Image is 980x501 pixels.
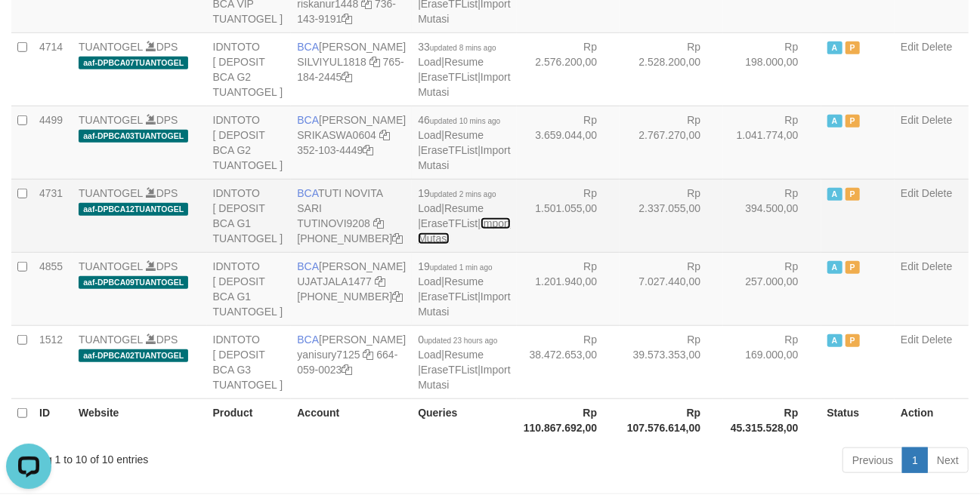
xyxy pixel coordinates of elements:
[922,114,952,126] a: Delete
[418,202,441,214] a: Load
[846,261,861,274] span: Paused
[444,202,484,214] a: Resume
[418,56,441,68] a: Load
[421,71,478,83] a: EraseTFList
[418,41,510,98] span: | | |
[922,333,952,346] a: Delete
[73,398,207,441] th: Website
[207,179,292,252] td: IDNTOTO [ DEPOSIT BCA G1 TUANTOGEL ]
[430,263,493,272] span: updated 1 min ago
[342,13,353,25] a: Copy 7361439191 to clipboard
[297,114,319,126] span: BCA
[846,334,861,347] span: Paused
[444,275,484,287] a: Resume
[723,106,821,179] td: Rp 1.041.774,00
[418,333,510,391] span: | | |
[73,252,207,325] td: DPS
[33,179,73,252] td: 4731
[342,364,353,376] a: Copy 6640590023 to clipboard
[6,6,51,51] button: Open LiveChat chat widget
[207,325,292,398] td: IDNTOTO [ DEPOSIT BCA G3 TUANTOGEL ]
[418,187,510,244] span: | | |
[392,232,403,244] a: Copy 5665095298 to clipboard
[297,260,319,272] span: BCA
[421,364,478,376] a: EraseTFList
[73,106,207,179] td: DPS
[421,290,478,303] a: EraseTFList
[620,106,723,179] td: Rp 2.767.270,00
[827,115,842,128] span: Active
[418,41,496,53] span: 33
[620,252,723,325] td: Rp 7.027.440,00
[418,333,497,346] span: 0
[207,32,292,106] td: IDNTOTO [ DEPOSIT BCA G2 TUANTOGEL ]
[297,275,372,287] a: UJATJALA1477
[375,275,385,287] a: Copy UJATJALA1477 to clipboard
[418,144,510,171] a: Import Mutasi
[723,179,821,252] td: Rp 394.500,00
[79,333,143,346] a: TUANTOGEL
[922,41,952,53] a: Delete
[297,333,319,346] span: BCA
[901,114,919,126] a: Edit
[444,349,484,361] a: Resume
[418,129,441,141] a: Load
[821,398,895,441] th: Status
[369,56,380,68] a: Copy SILVIYUL1818 to clipboard
[827,334,842,347] span: Active
[430,190,496,198] span: updated 2 mins ago
[846,188,861,201] span: Paused
[901,187,919,199] a: Edit
[430,44,496,52] span: updated 8 mins ago
[723,398,821,441] th: Rp 45.315.528,00
[430,117,500,125] span: updated 10 mins ago
[379,129,390,141] a: Copy SRIKASWA0604 to clipboard
[517,32,620,106] td: Rp 2.576.200,00
[363,144,374,156] a: Copy 3521034449 to clipboard
[620,398,723,441] th: Rp 107.576.614,00
[418,260,492,272] span: 19
[418,187,496,199] span: 19
[363,349,374,361] a: Copy yanisury7125 to clipboard
[620,32,723,106] td: Rp 2.528.200,00
[901,41,919,53] a: Edit
[723,325,821,398] td: Rp 169.000,00
[517,179,620,252] td: Rp 1.501.055,00
[927,447,969,473] a: Next
[842,447,903,473] a: Previous
[297,187,318,199] span: BCA
[517,325,620,398] td: Rp 38.472.653,00
[33,106,73,179] td: 4499
[79,260,143,272] a: TUANTOGEL
[418,275,441,287] a: Load
[207,252,292,325] td: IDNTOTO [ DEPOSIT BCA G1 TUANTOGEL ]
[418,71,510,98] a: Import Mutasi
[827,188,842,201] span: Active
[291,252,412,325] td: [PERSON_NAME] [PHONE_NUMBER]
[418,114,510,171] span: | | |
[342,71,353,83] a: Copy 7651842445 to clipboard
[412,398,516,441] th: Queries
[33,325,73,398] td: 1512
[902,447,928,473] a: 1
[444,56,484,68] a: Resume
[79,57,188,69] span: aaf-DPBCA07TUANTOGEL
[291,398,412,441] th: Account
[291,325,412,398] td: [PERSON_NAME] 664-059-0023
[418,114,500,126] span: 46
[517,398,620,441] th: Rp 110.867.692,00
[418,349,441,361] a: Load
[79,203,188,216] span: aaf-DPBCA12TUANTOGEL
[901,333,919,346] a: Edit
[297,349,360,361] a: yanisury7125
[73,325,207,398] td: DPS
[620,325,723,398] td: Rp 39.573.353,00
[901,260,919,272] a: Edit
[895,398,969,441] th: Action
[922,260,952,272] a: Delete
[846,115,861,128] span: Paused
[33,398,73,441] th: ID
[827,41,842,54] span: Active
[421,144,478,156] a: EraseTFList
[418,290,510,318] a: Import Mutasi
